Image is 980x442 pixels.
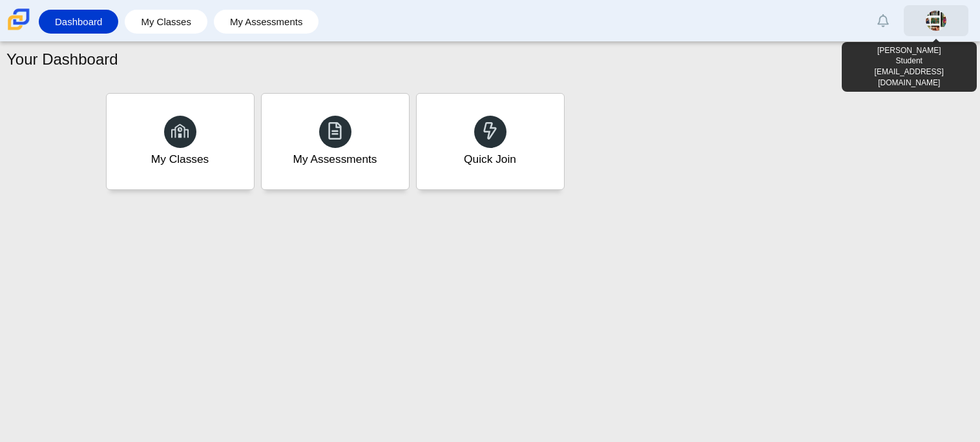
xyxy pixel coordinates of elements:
[106,93,255,190] a: My Classes
[6,48,118,70] h1: Your Dashboard
[293,151,377,167] div: My Assessments
[416,93,565,190] a: Quick Join
[151,151,209,167] div: My Classes
[5,6,32,33] img: Carmen School of Science & Technology
[261,93,410,190] a: My Assessments
[45,10,112,34] a: Dashboard
[464,151,516,167] div: Quick Join
[904,5,968,36] a: karla.zaragoza.iRCR6J
[131,10,201,34] a: My Classes
[896,56,923,65] span: Student
[869,6,897,35] a: Alerts
[926,10,946,31] img: karla.zaragoza.iRCR6J
[5,24,32,35] a: Carmen School of Science & Technology
[842,42,977,92] div: [PERSON_NAME] [EMAIL_ADDRESS][DOMAIN_NAME]
[220,10,313,34] a: My Assessments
